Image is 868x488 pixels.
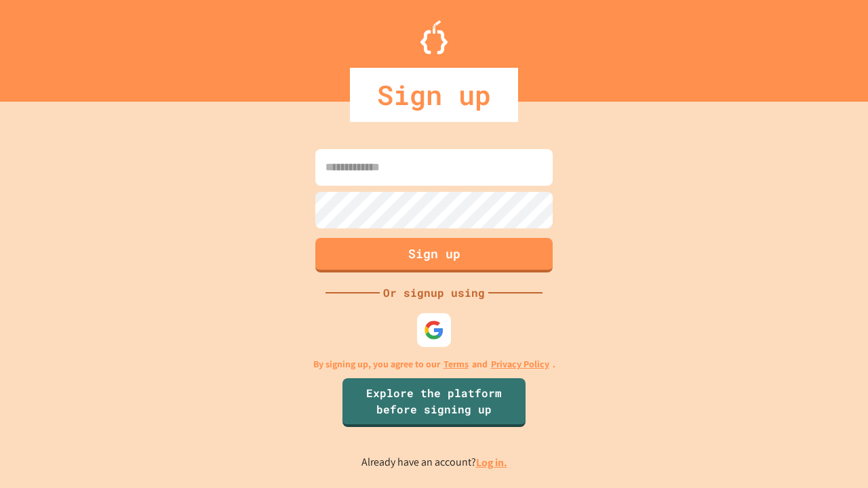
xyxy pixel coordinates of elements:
[443,357,469,371] a: Terms
[420,20,448,54] img: Logo.svg
[755,375,854,432] iframe: chat widget
[342,378,526,427] a: Explore the platform before signing up
[811,434,854,474] iframe: chat widget
[476,455,507,470] a: Log in.
[361,454,507,471] p: Already have an account?
[350,68,518,122] div: Sign up
[313,357,555,371] p: By signing up, you agree to our and .
[380,285,488,301] div: Or signup using
[424,320,444,340] img: google-icon.svg
[315,238,553,272] button: Sign up
[491,357,549,371] a: Privacy Policy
